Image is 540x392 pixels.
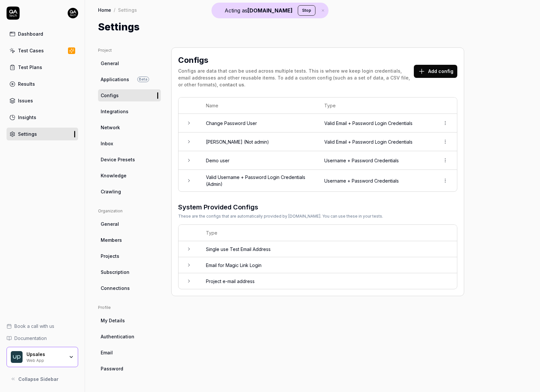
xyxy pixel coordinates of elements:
td: Valid Email + Password Login Credentials [318,114,433,133]
span: Projects [101,253,119,259]
div: Results [18,80,35,87]
a: Email [98,347,161,359]
div: Configs are data that can be used across multiple tests. This is where we keep login credentials,... [178,67,414,88]
button: Add config [414,65,457,78]
a: General [98,57,161,69]
a: Test Cases [7,44,78,57]
div: Settings [18,131,37,137]
th: Name [199,98,318,114]
span: General [101,60,119,67]
div: Test Plans [18,64,42,71]
a: Crawling [98,186,161,198]
td: Valid Email + Password Login Credentials [318,133,433,151]
button: Upsales LogoUpsalesWeb App [7,347,78,367]
a: Network [98,121,161,134]
a: Configs [98,89,161,101]
div: Profile [98,305,161,311]
div: Issues [18,97,33,104]
td: Valid Username + Password Login Credentials (Admin) [199,170,318,191]
td: Demo user [199,151,318,170]
a: Documentation [7,335,78,342]
td: [PERSON_NAME] (Not admin) [199,133,318,151]
a: Subscription [98,266,161,278]
span: Subscription [101,269,129,276]
a: Authentication [98,330,161,343]
div: Project [98,47,161,53]
td: Single use Test Email Address [199,241,457,257]
span: Documentation [14,335,47,342]
a: Connections [98,282,161,294]
span: General [101,221,119,227]
span: Beta [137,77,149,82]
a: Test Plans [7,61,78,74]
a: Settings [7,128,78,140]
a: Dashboard [7,27,78,40]
img: 7ccf6c19-61ad-4a6c-8811-018b02a1b829.jpg [68,8,78,18]
a: Projects [98,250,161,262]
div: Insights [18,114,36,121]
span: Connections [101,285,130,292]
a: General [98,218,161,230]
span: Knowledge [101,172,127,179]
td: Username + Password Credentials [318,170,433,191]
h2: Configs [178,54,208,66]
span: My Details [101,317,125,324]
div: Upsales [26,351,64,357]
a: My Details [98,314,161,327]
td: Change Password User [199,114,318,133]
span: Book a call with us [14,323,54,330]
span: Configs [101,92,119,99]
a: Insights [7,111,78,124]
span: Crawling [101,188,121,195]
span: Device Presets [101,156,135,163]
a: Password [98,363,161,375]
a: Integrations [98,105,161,117]
a: Inbox [98,137,161,150]
div: Dashboard [18,30,43,37]
a: Knowledge [98,169,161,182]
span: Network [101,124,120,131]
span: Email [101,349,113,356]
div: Test Cases [18,47,44,54]
a: Results [7,78,78,90]
td: Email for Magic Link Login [199,257,457,273]
a: Members [98,234,161,246]
button: Collapse Sidebar [7,372,78,385]
div: / [114,7,115,13]
div: Organization [98,208,161,214]
h1: Settings [98,20,140,34]
span: Authentication [101,333,134,340]
th: Type [199,225,457,241]
a: contact us [219,82,244,87]
a: ApplicationsBeta [98,73,161,85]
span: Inbox [101,140,113,147]
div: Web App [26,357,64,363]
button: Stop [298,5,315,16]
div: These are the configs that are automatically provided by [DOMAIN_NAME]. You can use these in your... [178,213,383,219]
span: Integrations [101,108,128,115]
td: Project e-mail address [199,273,457,289]
div: Settings [118,7,137,13]
td: Username + Password Credentials [318,151,433,170]
a: Home [98,7,111,13]
span: Members [101,237,122,243]
img: Upsales Logo [11,351,23,363]
h3: System Provided Configs [178,202,383,212]
span: Password [101,365,123,372]
span: Collapse Sidebar [18,376,59,383]
a: Device Presets [98,153,161,166]
a: Book a call with us [7,323,78,330]
span: Applications [101,76,129,83]
th: Type [318,98,433,114]
a: Issues [7,94,78,107]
